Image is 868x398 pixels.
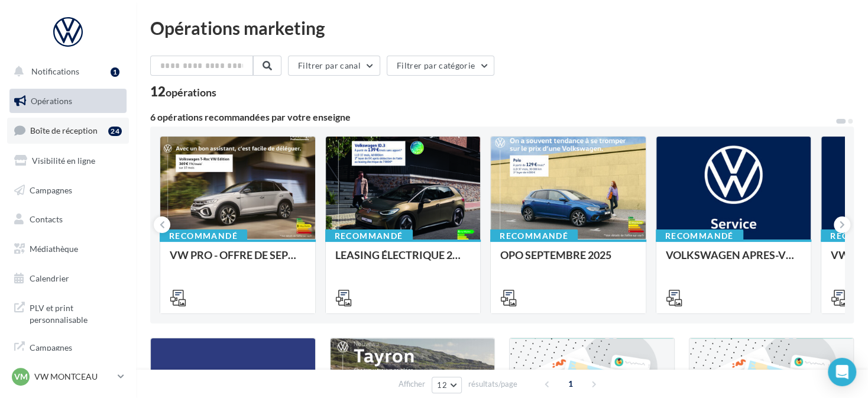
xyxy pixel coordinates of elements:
span: Contacts [30,214,63,224]
div: Recommandé [656,229,743,242]
span: Calendrier [30,273,69,283]
div: Recommandé [490,229,578,242]
span: VM [14,371,28,383]
a: Médiathèque [7,237,129,261]
a: VM VW MONTCEAU [9,365,127,388]
div: 6 opérations recommandées par votre enseigne [150,112,835,122]
p: VW MONTCEAU [34,371,113,383]
div: opérations [166,87,216,98]
div: VW PRO - OFFRE DE SEPTEMBRE 25 [170,249,306,273]
a: Visibilité en ligne [7,148,129,173]
span: Campagnes DataOnDemand [30,339,122,365]
a: Contacts [7,207,129,232]
span: résultats/page [468,378,517,390]
div: Recommandé [325,229,413,242]
a: Boîte de réception24 [7,118,129,143]
div: Recommandé [160,229,247,242]
span: Opérations [31,96,72,106]
div: 24 [108,127,122,136]
span: 1 [561,374,580,393]
span: Notifications [31,66,79,76]
div: 12 [150,85,216,98]
button: Filtrer par catégorie [387,56,494,76]
div: Open Intercom Messenger [828,358,856,386]
a: Calendrier [7,266,129,291]
span: 12 [437,380,447,390]
span: Visibilité en ligne [32,156,95,166]
div: VOLKSWAGEN APRES-VENTE [666,249,802,273]
a: Opérations [7,89,129,114]
button: Notifications 1 [7,59,124,84]
span: PLV et print personnalisable [30,300,122,325]
span: Médiathèque [30,244,78,254]
a: Campagnes [7,178,129,203]
button: Filtrer par canal [288,56,380,76]
div: Opérations marketing [150,19,854,37]
div: OPO SEPTEMBRE 2025 [500,249,636,273]
span: Boîte de réception [30,125,98,135]
span: Afficher [399,378,425,390]
a: Campagnes DataOnDemand [7,335,129,370]
a: PLV et print personnalisable [7,295,129,330]
span: Campagnes [30,185,72,195]
div: LEASING ÉLECTRIQUE 2025 [335,249,471,273]
div: 1 [111,67,119,77]
button: 12 [432,377,462,393]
